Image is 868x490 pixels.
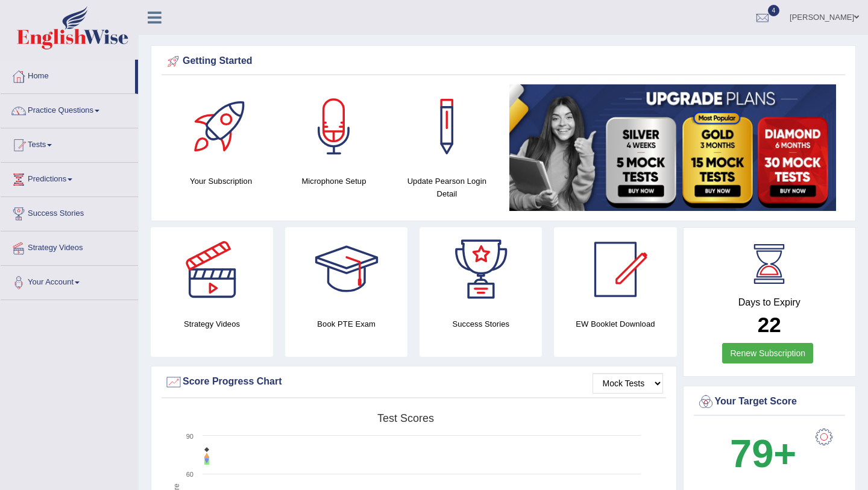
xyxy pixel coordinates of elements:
[1,266,138,296] a: Your Account
[768,5,780,16] span: 4
[1,60,135,90] a: Home
[697,393,843,411] div: Your Target Score
[1,94,138,124] a: Practice Questions
[554,318,676,330] h4: EW Booklet Download
[171,175,271,187] h4: Your Subscription
[697,297,843,308] h4: Days to Expiry
[1,197,138,227] a: Success Stories
[758,313,781,336] b: 22
[722,343,813,363] a: Renew Subscription
[377,412,434,424] tspan: Test scores
[730,432,796,476] b: 79+
[1,128,138,159] a: Tests
[283,175,384,187] h4: Microphone Setup
[165,373,663,391] div: Score Progress Chart
[1,163,138,193] a: Predictions
[1,231,138,262] a: Strategy Videos
[397,175,497,200] h4: Update Pearson Login Detail
[186,471,193,478] text: 60
[151,318,273,330] h4: Strategy Videos
[186,433,193,440] text: 90
[509,84,836,211] img: small5.jpg
[165,52,842,71] div: Getting Started
[285,318,407,330] h4: Book PTE Exam
[420,318,542,330] h4: Success Stories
